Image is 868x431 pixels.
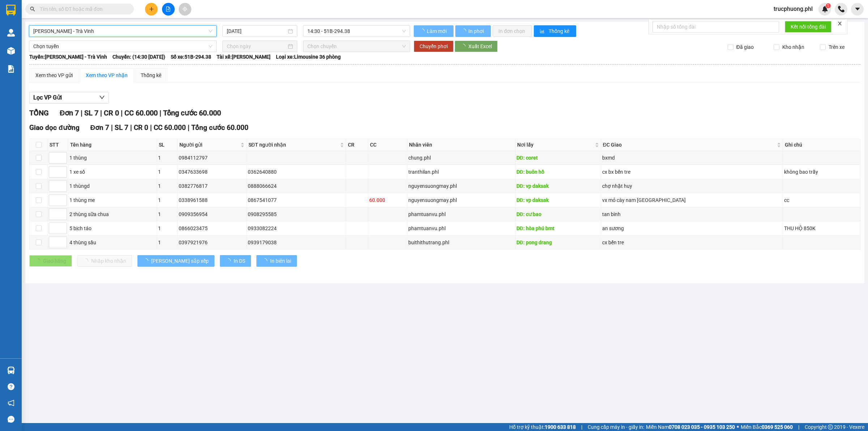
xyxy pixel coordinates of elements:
[130,123,132,132] span: |
[779,43,807,51] span: Kho nhận
[248,141,339,149] span: SĐT người nhận
[603,141,775,149] span: ĐC Giao
[516,168,600,176] div: DĐ: buôn hồ
[785,21,831,33] button: Kết nối tổng đài
[234,257,245,265] span: In DS
[248,224,345,232] div: 0933082224
[460,44,468,49] span: loading
[69,210,156,218] div: 2 thùng sữa chua
[517,141,593,149] span: Nơi lấy
[29,255,72,267] button: Giao hàng
[157,139,178,151] th: SL
[68,139,157,151] th: Tên hàng
[7,29,15,37] img: warehouse-icon
[652,21,779,33] input: Nhập số tổng đài
[141,71,161,79] div: Thống kê
[182,7,187,12] span: aim
[226,258,234,263] span: loading
[220,255,251,267] button: In DS
[408,154,514,162] div: chung.phl
[7,47,15,55] img: warehouse-icon
[137,255,214,267] button: [PERSON_NAME] sắp xếp
[179,154,245,162] div: 0984112797
[158,224,176,232] div: 1
[35,71,73,79] div: Xem theo VP gửi
[8,416,14,423] span: message
[247,193,346,207] td: 0867541077
[247,236,346,250] td: 0939179038
[581,423,582,431] span: |
[602,154,782,162] div: bxmd
[86,71,128,79] div: Xem theo VP nhận
[368,139,407,151] th: CC
[247,165,346,179] td: 0362640880
[602,196,782,204] div: vx mỏ cày nam [GEOGRAPHIC_DATA]
[461,29,467,34] span: loading
[104,109,119,117] span: CR 0
[33,93,62,102] span: Lọc VP Gửi
[408,182,514,190] div: nguyensuongmay.phl
[798,423,799,431] span: |
[516,224,600,232] div: DĐ: hòa phú bmt
[7,367,15,374] img: warehouse-icon
[248,210,345,218] div: 0908295585
[40,5,125,13] input: Tìm tên, số ĐT hoặc mã đơn
[602,168,782,176] div: cx bx bến tre
[247,221,346,236] td: 0933082224
[602,182,782,190] div: chợ nhật huy
[158,196,176,204] div: 1
[784,196,859,204] div: cc
[143,258,151,263] span: loading
[158,210,176,218] div: 1
[158,182,176,190] div: 1
[145,3,158,16] button: plus
[455,41,498,52] button: Xuất Excel
[77,255,132,267] button: Nhập kho nhận
[646,423,735,431] span: Miền Nam
[262,258,270,263] span: loading
[179,141,239,149] span: Người gửi
[784,168,859,176] div: không bao trầy
[783,139,860,151] th: Ghi chú
[159,109,161,117] span: |
[48,139,68,151] th: STT
[493,25,532,37] button: In đơn chọn
[29,92,109,103] button: Lọc VP Gửi
[545,424,576,430] strong: 1900 633 818
[762,424,793,430] strong: 0369 525 060
[827,3,829,8] span: 1
[179,182,245,190] div: 0382776817
[179,168,245,176] div: 0347633698
[8,400,14,406] span: notification
[247,207,346,221] td: 0908295585
[516,238,600,246] div: DĐ: pong drang
[408,210,514,218] div: phamtuanvu.phl
[854,6,861,12] span: caret-down
[737,426,739,428] span: ⚪️
[549,27,570,35] span: Thống kê
[826,3,831,8] sup: 1
[7,65,15,73] img: solution-icon
[69,154,156,162] div: 1 thùng
[149,7,154,12] span: plus
[217,53,271,61] span: Tài xế: [PERSON_NAME]
[84,109,98,117] span: SL 7
[669,424,735,430] strong: 0708 023 035 - 0935 103 250
[33,41,212,52] span: Chọn tuyến
[346,139,368,151] th: CR
[90,123,110,132] span: Đơn 7
[179,196,245,204] div: 0338961588
[248,168,345,176] div: 0362640880
[134,123,148,132] span: CR 0
[81,109,82,117] span: |
[791,23,826,31] span: Kết nối tổng đài
[158,154,176,162] div: 1
[851,3,864,16] button: caret-down
[29,123,80,132] span: Giao dọc đường
[158,238,176,246] div: 1
[30,7,35,12] span: search
[414,41,454,52] button: Chuyển phơi
[112,53,165,61] span: Chuyến: (14:30 [DATE])
[188,123,190,132] span: |
[414,25,454,37] button: Làm mới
